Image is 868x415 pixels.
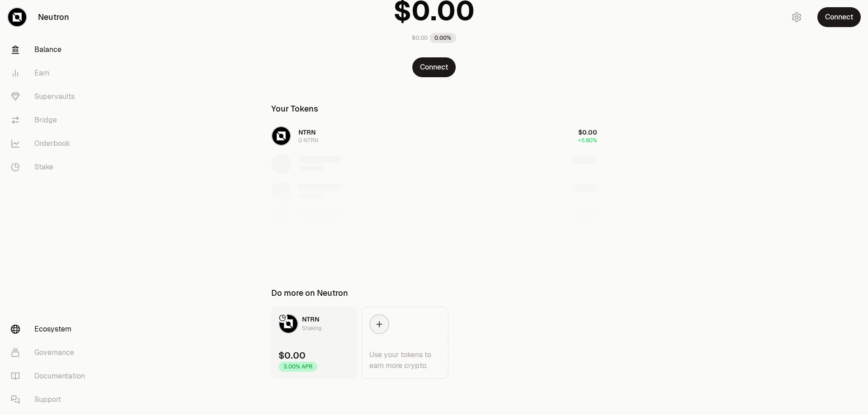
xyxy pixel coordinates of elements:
[429,33,456,43] div: 0.00%
[4,85,98,108] a: Supervaults
[4,132,98,155] a: Orderbook
[4,155,98,179] a: Stake
[4,108,98,132] a: Bridge
[412,57,456,77] button: Connect
[302,315,319,323] span: NTRN
[271,307,358,379] a: NTRN LogoNTRNStaking$0.003.00% APR
[369,350,441,371] div: Use your tokens to earn more crypto.
[4,341,98,364] a: Governance
[4,38,98,61] a: Balance
[412,34,428,42] div: $0.00
[4,61,98,85] a: Earn
[278,349,306,362] div: $0.00
[279,315,297,333] img: NTRN Logo
[4,388,98,411] a: Support
[4,317,98,341] a: Ecosystem
[278,362,317,372] div: 3.00% APR
[817,7,861,27] button: Connect
[4,364,98,388] a: Documentation
[271,103,318,115] div: Your Tokens
[271,287,348,299] div: Do more on Neutron
[302,324,321,333] div: Staking
[362,307,448,379] a: Use your tokens to earn more crypto.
